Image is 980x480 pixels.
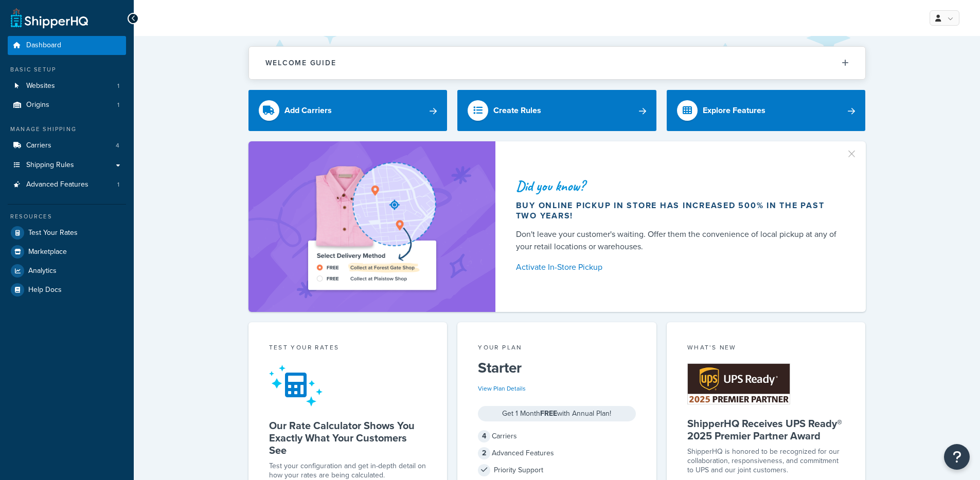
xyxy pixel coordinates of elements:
[269,419,427,456] h5: Our Rate Calculator Shows You Exactly What Your Customers See
[116,141,119,150] span: 4
[8,281,126,299] a: Help Docs
[478,343,636,355] div: Your Plan
[28,286,62,294] span: Help Docs
[248,90,448,131] a: Add Carriers
[8,262,126,280] a: Analytics
[516,179,841,193] div: Did you know?
[478,463,636,477] div: Priority Support
[8,65,126,74] div: Basic Setup
[8,224,126,242] a: Test Your Rates
[667,90,866,131] a: Explore Features
[26,82,55,90] span: Websites
[687,447,845,475] p: ShipperHQ is honored to be recognized for our collaboration, responsiveness, and commitment to UP...
[8,77,126,96] a: Websites1
[478,447,490,459] span: 2
[269,343,427,355] div: Test your rates
[516,200,841,221] div: Buy online pickup in store has increased 500% in the past two years!
[478,429,636,444] div: Carriers
[478,360,636,376] h5: Starter
[478,430,490,442] span: 4
[703,103,765,118] div: Explore Features
[516,260,841,274] a: Activate In-Store Pickup
[493,103,541,118] div: Create Rules
[687,417,845,442] h5: ShipperHQ Receives UPS Ready® 2025 Premier Partner Award
[26,101,49,109] span: Origins
[284,103,332,118] div: Add Carriers
[26,180,88,189] span: Advanced Features
[28,267,57,275] span: Analytics
[478,446,636,460] div: Advanced Features
[457,90,656,131] a: Create Rules
[279,157,465,297] img: ad-shirt-map-b0359fc47e01cab431d101c4b569394f6a03f54285957d908178d52f29eb9668.png
[28,248,67,256] span: Marketplace
[478,384,526,393] a: View Plan Details
[249,47,865,79] button: Welcome Guide
[26,41,61,50] span: Dashboard
[516,228,841,253] div: Don't leave your customer's waiting. Offer them the convenience of local pickup at any of your re...
[26,141,51,150] span: Carriers
[944,444,970,470] button: Open Resource Center
[8,212,126,221] div: Resources
[8,125,126,134] div: Manage Shipping
[8,96,126,115] li: Origins
[478,406,636,421] div: Get 1 Month with Annual Plan!
[8,175,126,194] li: Advanced Features
[265,59,336,67] h2: Welcome Guide
[8,77,126,96] li: Websites
[28,229,78,237] span: Test Your Rates
[117,82,119,90] span: 1
[8,175,126,194] a: Advanced Features1
[8,96,126,115] a: Origins1
[117,101,119,109] span: 1
[269,461,427,480] div: Test your configuration and get in-depth detail on how your rates are being calculated.
[8,36,126,55] a: Dashboard
[8,136,126,155] li: Carriers
[8,156,126,175] a: Shipping Rules
[540,408,557,419] strong: FREE
[687,343,845,355] div: What's New
[117,180,119,189] span: 1
[8,243,126,261] a: Marketplace
[26,161,74,170] span: Shipping Rules
[8,136,126,155] a: Carriers4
